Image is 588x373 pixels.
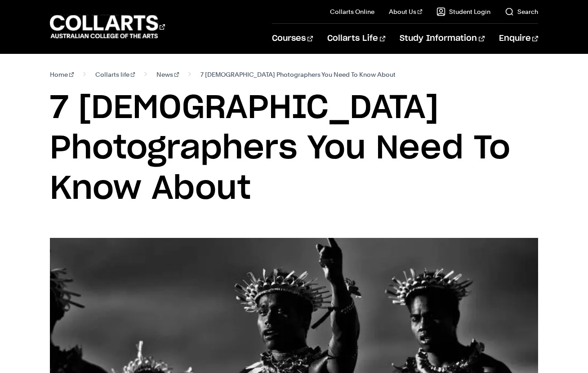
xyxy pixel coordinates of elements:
[272,24,313,53] a: Courses
[50,14,165,39] div: Go to homepage
[505,7,538,16] a: Search
[50,68,74,81] a: Home
[50,88,538,209] h1: 7 [DEMOGRAPHIC_DATA] Photographers You Need To Know About
[437,7,490,16] a: Student Login
[330,7,374,16] a: Collarts Online
[95,68,135,81] a: Collarts life
[156,68,179,81] a: News
[389,7,422,16] a: About Us
[400,24,484,53] a: Study Information
[200,68,396,81] span: 7 [DEMOGRAPHIC_DATA] Photographers You Need To Know About
[499,24,538,53] a: Enquire
[327,24,385,53] a: Collarts Life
